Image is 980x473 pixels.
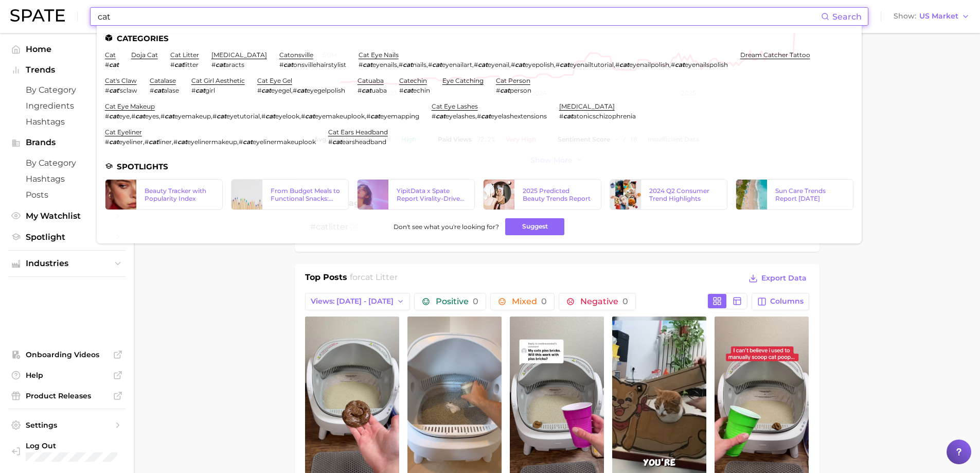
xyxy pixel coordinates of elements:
span: # [511,61,515,68]
a: cat person [496,77,530,84]
em: cat [265,112,275,120]
span: Ingredients [26,101,108,111]
span: eyelinermakeuplook [253,138,316,146]
span: eyemapping [380,112,419,120]
em: cat [403,61,413,68]
span: # [399,61,403,68]
em: cat [217,112,226,120]
span: # [145,138,149,146]
button: Suggest [505,218,564,235]
button: Views: [DATE] - [DATE] [305,293,411,310]
span: # [559,112,563,120]
a: From Budget Meals to Functional Snacks: Food & Beverage Trends Shaping Consumer Behavior This Sch... [231,179,349,210]
span: eyenailpolish [629,61,669,68]
span: eyenail [488,61,509,68]
em: cat [243,138,253,146]
span: # [328,138,332,146]
span: 'sclaw [119,86,137,94]
a: Spotlight [8,229,126,245]
a: Beauty Tracker with Popularity Index [105,179,223,210]
span: Search [832,12,862,22]
em: cat [403,86,413,94]
em: cat [515,61,525,68]
a: catechin [399,77,427,84]
em: cat [109,138,119,146]
span: eyegel [271,86,291,94]
a: cat [105,51,116,59]
em: cat [149,138,158,146]
h2: for [350,271,398,287]
span: aracts [225,61,244,68]
a: cat litter [170,51,199,59]
em: cat [109,61,119,68]
span: Mixed [512,297,547,306]
em: cat [135,112,145,120]
em: cat [109,86,119,94]
span: 0 [541,296,547,306]
span: # [212,112,217,120]
span: echin [413,86,430,94]
div: From Budget Meals to Functional Snacks: Food & Beverage Trends Shaping Consumer Behavior This Sch... [271,187,340,202]
span: alase [164,86,179,94]
a: eye catching [442,77,484,84]
button: Industries [8,256,126,271]
em: cat [563,112,573,120]
span: eyemakeuplook [315,112,365,120]
div: Sun Care Trends Report [DATE] [775,187,845,202]
em: cat [109,112,119,120]
span: Industries [26,259,108,268]
em: cat [195,86,205,94]
em: cat [174,61,184,68]
div: , , , , , , , [359,61,728,68]
a: Log out. Currently logged in with e-mail laura.epstein@givaudan.com. [8,438,126,465]
img: SPATE [10,9,65,22]
em: cat [363,61,372,68]
span: Hashtags [26,174,108,184]
span: Don't see what you're looking for? [394,223,499,231]
input: Search here for a brand, industry, or ingredient [97,8,821,25]
span: My Watchlist [26,211,108,221]
em: cat [619,61,629,68]
button: Columns [752,293,809,310]
a: Ingredients [8,98,126,114]
span: eyenails [372,61,397,68]
a: cat eyeliner [105,128,142,136]
em: cat [283,61,293,68]
span: Show [894,13,916,19]
span: by Category [26,85,108,95]
em: cat [481,112,491,120]
span: # [105,86,109,94]
span: eyenailart [442,61,472,68]
a: dream catcher tattoo [740,51,810,59]
span: # [239,138,243,146]
div: , [432,112,547,120]
span: eyegelpolish [307,86,345,94]
span: # [358,86,362,94]
span: person [510,86,531,94]
span: # [150,86,154,94]
em: cat [297,86,307,94]
em: cat [332,138,342,146]
a: Sun Care Trends Report [DATE] [736,179,853,210]
span: # [161,112,165,120]
div: , , , , , , [105,112,419,120]
span: eyenailtutorial [569,61,614,68]
span: US Market [919,13,958,19]
span: # [211,61,216,68]
a: Posts [8,187,126,203]
span: Settings [26,421,108,430]
span: # [173,138,177,146]
a: cat eye nails [359,51,399,59]
span: 0 [473,296,478,306]
a: Onboarding Videos [8,347,126,362]
span: # [556,61,560,68]
a: by Category [8,82,126,98]
a: 2025 Predicted Beauty Trends Report [483,179,601,210]
span: # [293,86,297,94]
span: eyemakeup [174,112,211,120]
a: catonsville [279,51,313,59]
li: Spotlights [105,162,853,171]
span: eyepolish [525,61,554,68]
div: Beauty Tracker with Popularity Index [145,187,214,202]
span: # [105,138,109,146]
